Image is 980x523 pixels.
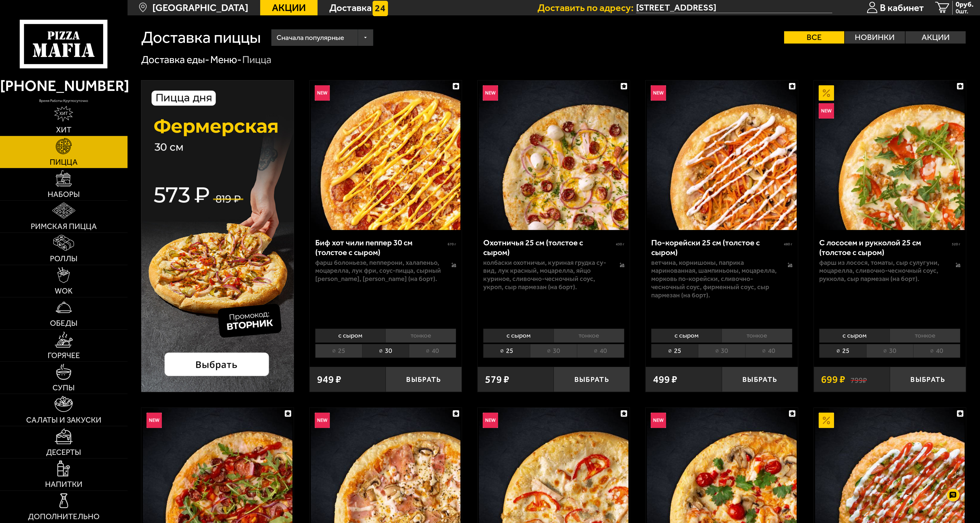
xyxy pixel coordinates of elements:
div: По-корейски 25 см (толстое с сыром) [651,238,783,257]
span: Супы [52,384,75,392]
li: с сыром [651,329,722,343]
div: Охотничья 25 см (толстое с сыром) [483,238,615,257]
span: Обеды [50,319,78,327]
span: 430 г [616,242,624,246]
li: 30 [530,344,577,358]
img: С лососем и рукколой 25 см (толстое с сыром) [815,80,965,230]
span: Салаты и закуски [26,416,101,424]
label: Акции [905,31,966,44]
span: 520 г [952,242,960,246]
button: Выбрать [386,367,462,392]
li: 25 [819,344,866,358]
li: тонкое [890,329,960,343]
label: Новинки [845,31,905,44]
span: Хит [56,126,71,134]
span: Акции [272,3,306,13]
img: Охотничья 25 см (толстое с сыром) [479,80,628,230]
h1: Доставка пиццы [141,29,261,46]
p: колбаски охотничьи, куриная грудка су-вид, лук красный, моцарелла, яйцо куриное, сливочно-чесночн... [483,259,609,291]
img: Акционный [819,85,834,101]
span: Горячее [48,352,80,360]
p: фарш из лосося, томаты, сыр сулугуни, моцарелла, сливочно-чесночный соус, руккола, сыр пармезан (... [819,259,945,283]
img: Акционный [819,413,834,428]
li: с сыром [483,329,554,343]
img: Новинка [315,85,330,101]
span: 949 ₽ [317,374,341,384]
li: тонкое [385,329,456,343]
img: Новинка [819,103,834,119]
img: Новинка [651,413,666,428]
li: с сыром [819,329,890,343]
li: 30 [866,344,913,358]
span: Россия, Санкт-Петербург, проспект Металлистов, 21к3 [636,2,832,13]
span: Римская пицца [31,223,97,231]
span: 0 руб. [956,1,974,8]
p: ветчина, корнишоны, паприка маринованная, шампиньоны, моцарелла, морковь по-корейски, сливочно-че... [651,259,777,299]
span: 499 ₽ [653,374,677,384]
span: Наборы [48,191,80,198]
span: 0 шт. [956,8,974,15]
div: Биф хот чили пеппер 30 см (толстое с сыром) [315,238,447,257]
a: НовинкаПо-корейски 25 см (толстое с сыром) [646,80,798,230]
span: Напитки [45,480,82,488]
p: фарш болоньезе, пепперони, халапеньо, моцарелла, лук фри, соус-пицца, сырный [PERSON_NAME], [PERS... [315,259,441,283]
span: Пицца [50,158,78,166]
span: Дополнительно [28,513,100,521]
span: Роллы [50,255,78,263]
span: [GEOGRAPHIC_DATA] [152,3,248,13]
img: Новинка [146,413,162,428]
li: 30 [362,344,409,358]
li: 25 [315,344,362,358]
img: Новинка [315,413,330,428]
label: Все [784,31,844,44]
img: Новинка [483,85,498,101]
img: Новинка [651,85,666,101]
s: 799 ₽ [850,374,867,384]
span: 480 г [784,242,792,246]
li: тонкое [554,329,624,343]
span: Доставить по адресу: [538,3,636,13]
button: Выбрать [890,367,966,392]
li: 40 [409,344,456,358]
li: 40 [577,344,624,358]
button: Выбрать [722,367,798,392]
img: По-корейски 25 см (толстое с сыром) [647,80,796,230]
li: 40 [913,344,960,358]
a: НовинкаБиф хот чили пеппер 30 см (толстое с сыром) [310,80,462,230]
li: 25 [651,344,698,358]
button: Выбрать [554,367,630,392]
span: Десерты [46,448,81,456]
img: Биф хот чили пеппер 30 см (толстое с сыром) [311,80,460,230]
span: 670 г [448,242,456,246]
span: WOK [55,287,72,295]
li: 40 [745,344,792,358]
li: тонкое [722,329,792,343]
span: Доставка [329,3,372,13]
img: Новинка [483,413,498,428]
input: Ваш адрес доставки [636,2,832,13]
li: 25 [483,344,530,358]
div: С лососем и рукколой 25 см (толстое с сыром) [819,238,951,257]
li: с сыром [315,329,386,343]
span: 699 ₽ [821,374,845,384]
span: Сначала популярные [277,28,344,47]
div: Пицца [242,53,271,66]
a: АкционныйНовинкаС лососем и рукколой 25 см (толстое с сыром) [814,80,966,230]
span: 579 ₽ [485,374,509,384]
a: Меню- [210,54,241,66]
img: 15daf4d41897b9f0e9f617042186c801.svg [373,1,388,16]
a: НовинкаОхотничья 25 см (толстое с сыром) [478,80,630,230]
li: 30 [698,344,745,358]
span: В кабинет [880,3,924,13]
a: Доставка еды- [141,54,209,66]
